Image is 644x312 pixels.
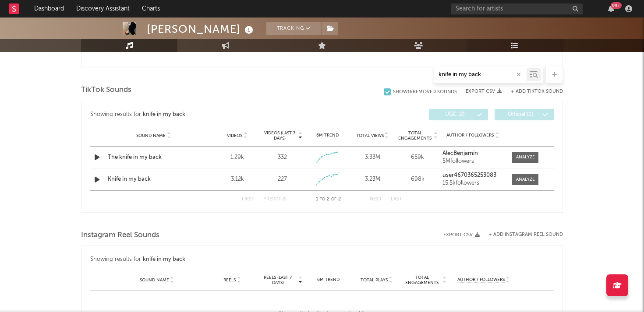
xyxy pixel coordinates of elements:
[258,275,297,285] span: Reels (last 7 days)
[217,153,258,162] div: 1.29k
[429,109,488,120] button: UGC(2)
[457,277,505,283] span: Author / Followers
[442,158,503,165] div: 5M followers
[262,130,297,141] span: Videos (last 7 days)
[442,172,503,179] a: user4670365253083
[397,175,438,184] div: 698k
[331,197,336,201] span: of
[442,172,496,178] strong: user4670365253083
[502,89,563,94] button: + Add TikTok Sound
[511,89,563,94] button: + Add TikTok Sound
[217,175,258,184] div: 3.12k
[223,277,236,283] span: Reels
[143,254,185,265] div: knife in my back
[108,153,199,162] a: The knife in my back
[320,197,325,201] span: to
[451,4,583,14] input: Search for artists
[446,133,494,138] span: Author / Followers
[81,85,131,95] span: TikTok Sounds
[352,153,393,162] div: 3.33M
[480,232,563,237] div: + Add Instagram Reel Sound
[370,197,382,202] button: Next
[140,277,169,283] span: Sound Name
[227,133,242,138] span: Videos
[147,22,255,36] div: [PERSON_NAME]
[304,194,352,205] div: 1 2 2
[307,132,348,139] div: 6M Trend
[488,232,563,237] button: + Add Instagram Reel Sound
[356,133,384,138] span: Total Views
[442,151,503,157] a: AlecBenjamin
[611,2,622,9] div: 99 +
[242,197,255,202] button: First
[136,133,166,138] span: Sound Name
[108,175,199,184] a: Knife in my back
[361,277,388,283] span: Total Plays
[278,153,287,162] div: 332
[442,151,478,156] strong: AlecBenjamin
[397,130,433,141] span: Total Engagements
[397,153,438,162] div: 659k
[278,175,287,184] div: 227
[143,109,185,120] div: knife in my back
[403,275,442,285] span: Total Engagements
[391,197,402,202] button: Last
[466,89,502,94] button: Export CSV
[81,230,159,241] span: Instagram Reel Sounds
[495,109,554,120] button: Official(0)
[90,254,554,265] div: Showing results for
[352,175,393,184] div: 3.23M
[442,180,503,186] div: 15.5k followers
[266,22,321,35] button: Tracking
[443,232,480,238] button: Export CSV
[500,112,541,117] span: Official ( 0 )
[435,112,475,117] span: UGC ( 2 )
[90,109,322,120] div: Showing results for
[307,277,350,283] div: 6M Trend
[393,89,457,95] div: Show 16 Removed Sounds
[608,5,614,12] button: 99+
[434,71,527,78] input: Search by song name or URL
[263,197,287,202] button: Previous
